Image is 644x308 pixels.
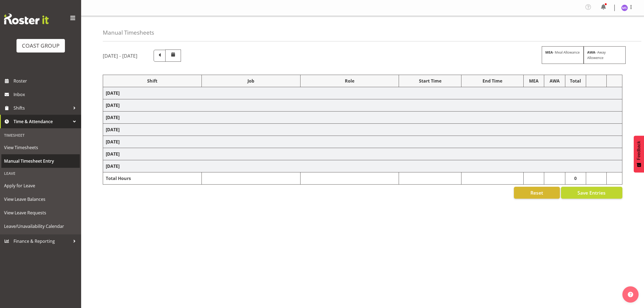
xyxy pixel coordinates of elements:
img: Rosterit website logo [4,14,49,24]
strong: AWA [587,50,595,55]
h5: [DATE] - [DATE] [103,53,137,59]
span: Shifts [14,104,70,112]
span: View Timesheets [4,143,77,152]
a: Apply for Leave [1,179,80,192]
div: Role [303,78,396,84]
span: Reset [530,189,543,196]
div: Leave [1,168,80,179]
span: Time & Attendance [14,117,70,126]
td: [DATE] [103,99,622,112]
div: - Meal Allowance [542,46,584,64]
a: Manual Timesheet Entry [1,154,80,168]
td: 0 [565,172,586,185]
div: AWA [547,78,562,84]
div: Start Time [402,78,458,84]
td: [DATE] [103,87,622,99]
div: COAST GROUP [22,42,60,50]
td: Total Hours [103,172,202,185]
div: Timesheet [1,130,80,141]
td: [DATE] [103,136,622,148]
div: Total [568,78,583,84]
img: help-xxl-2.png [628,292,633,297]
td: [DATE] [103,160,622,172]
strong: MEA [545,50,553,55]
div: Shift [106,78,199,84]
span: Manual Timesheet Entry [4,157,77,165]
td: [DATE] [103,148,622,160]
button: Reset [514,187,560,199]
a: Leave/Unavailability Calendar [1,219,80,233]
span: Inbox [14,90,78,99]
a: View Leave Balances [1,192,80,206]
span: View Leave Requests [4,209,77,217]
img: maria-scarabino1133.jpg [621,5,628,11]
span: Feedback [636,141,641,160]
span: Roster [14,77,78,85]
span: Leave/Unavailability Calendar [4,222,77,230]
td: [DATE] [103,112,622,124]
div: End Time [464,78,521,84]
button: Feedback - Show survey [634,136,644,172]
span: View Leave Balances [4,195,77,203]
span: Finance & Reporting [14,237,70,245]
div: Job [204,78,298,84]
span: Apply for Leave [4,182,77,190]
a: View Timesheets [1,141,80,154]
a: View Leave Requests [1,206,80,219]
div: - Away Allowence [584,46,626,64]
button: Save Entries [561,187,622,199]
div: MEA [526,78,541,84]
td: [DATE] [103,124,622,136]
span: Save Entries [577,189,606,196]
h4: Manual Timesheets [103,30,154,36]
